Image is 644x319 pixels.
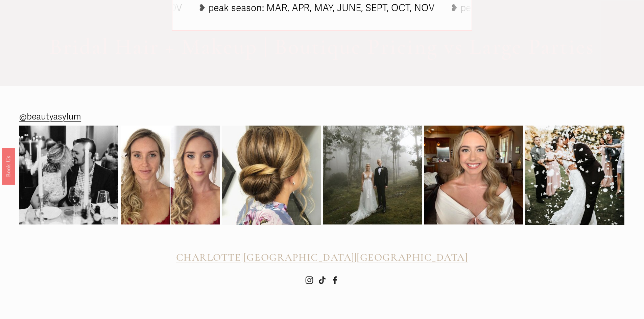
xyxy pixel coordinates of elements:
img: Picture perfect 💫 @beautyasylum_charlotte @apryl_naylor_makeup #beautyasylum_apryl @uptownfunkyou... [323,126,422,224]
span: | [241,251,243,264]
img: Going into the wedding weekend with some bridal inspo for ya! 💫 @beautyasylum_charlotte #beautyas... [424,126,523,224]
a: [GEOGRAPHIC_DATA] [357,251,468,264]
img: So much pretty from this weekend! Here&rsquo;s one from @beautyasylum_charlotte #beautyasylum @up... [222,116,321,234]
span: Bridal Hair + Makeup | Boutique Pricing vs Large Parties [49,33,594,60]
a: Facebook [331,276,339,284]
img: It&rsquo;s been a while since we&rsquo;ve shared a before and after! Subtle makeup &amp; romantic... [121,126,220,224]
a: CHARLOTTE [176,251,241,264]
img: Rehearsal dinner vibes from Raleigh, NC. We added a subtle braid at the top before we created her... [19,126,118,224]
a: Instagram [305,276,313,284]
a: Book Us [2,148,15,184]
img: 2020 didn&rsquo;t stop this wedding celebration! 🎊😍🎉 @beautyasylum_atlanta #beautyasylum @bridal_... [525,113,624,237]
span: | [355,251,357,264]
a: @beautyasylum [19,109,81,125]
a: TikTok [318,276,326,284]
tspan: ❥ peak season: MAR, APR, MAY, JUNE, SEPT, OCT, NOV [198,2,434,14]
a: [GEOGRAPHIC_DATA] [243,251,355,264]
span: [GEOGRAPHIC_DATA] [243,251,355,264]
span: [GEOGRAPHIC_DATA] [357,251,468,264]
span: CHARLOTTE [176,251,241,264]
